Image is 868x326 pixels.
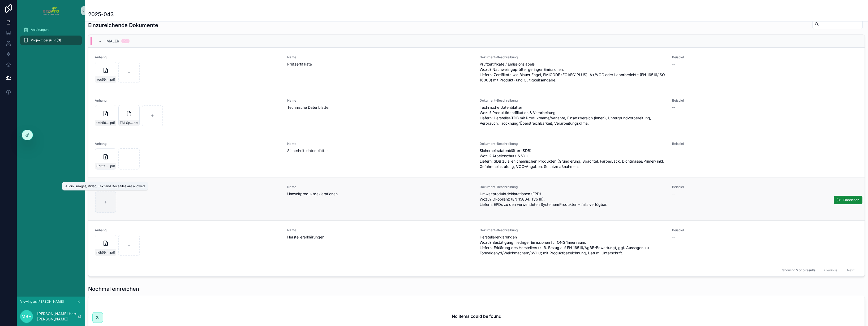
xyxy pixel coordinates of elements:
button: Einreichen [834,196,862,204]
span: -- [672,191,675,197]
span: Name [287,185,473,189]
span: ndb599ultramatt_3000 [96,250,109,255]
span: Name [287,228,473,232]
span: Name [287,55,473,59]
span: Beispiel [672,228,858,232]
span: -- [672,105,675,110]
span: TM_Spritzspachtel_grob_LEF_DE [120,121,133,125]
span: MBH [22,313,32,320]
span: Anhang [95,228,281,232]
p: [PERSON_NAME] Herr [PERSON_NAME] [37,311,78,322]
span: Umweltproduktdeklarationen [287,191,473,197]
div: scrollable content [17,21,85,52]
span: Dokument-Beschreibung [480,98,666,103]
h1: Einzureichende Dokumente [88,21,158,29]
span: Anhang [95,185,281,189]
span: Dokument-Beschreibung [480,142,666,146]
span: Umweltproduktdeklarationen (EPD) Wozu? Ökobilanz (EN 15804, Typ III). Liefern: EPDs zu den verwen... [480,191,666,207]
span: .pdf [133,121,138,125]
span: Dokument-Beschreibung [480,228,666,232]
span: .pdf [109,164,115,168]
span: .pdf [109,250,115,255]
span: Projektübersicht (G) [31,38,61,42]
span: Technische Datenblätter Wozu? Produktidentifikation & Verarbeitung. Liefern: Hersteller-TDB mit P... [480,105,666,126]
span: Prüfzertifikate [287,62,473,67]
span: Beispiel [672,185,858,189]
span: -- [672,62,675,67]
span: .pdf [109,77,115,82]
span: -- [672,148,675,153]
span: Anhang [95,55,281,59]
span: .pdf [109,121,115,125]
span: Showing 5 of 5 results [782,268,815,272]
span: Herstellererklärungen [287,234,473,240]
span: Spritzspachtel-grob-LEF_SDS_DE_1.2_de [96,164,109,168]
span: Dokument-Beschreibung [480,55,666,59]
span: Technische Datenblätter [287,105,473,110]
span: -- [672,234,675,240]
span: Sicherheitsdatenblätter (SDB) Wozu? Arbeitsschutz & VOC. Liefern: SDB zu allen chemischen Produkt... [480,148,666,169]
span: Anhang [95,98,281,103]
span: Prüfzertifikate / Emissionslabels Wozu? Nachweis geprüfter geringer Emissionen. Liefern: Zertifik... [480,62,666,83]
h2: No items could be found [452,313,501,319]
span: Beispiel [672,98,858,103]
span: Name [287,98,473,103]
span: Beispiel [672,142,858,146]
span: Maler [106,38,119,44]
a: Projektübersicht (G) [20,36,82,45]
img: App logo [43,6,59,15]
span: Viewing as [PERSON_NAME] [20,299,64,304]
span: Name [287,142,473,146]
span: tmb599ultramatt3000 [96,121,109,125]
span: Beispiel [672,55,858,59]
div: Audio, Images, Video, Text and Docs files are allowed [65,184,145,188]
h1: Nochmal einreichen [88,285,139,293]
span: Dokument-Beschreibung [480,185,666,189]
span: Einreichen [843,198,859,202]
span: voc599ultramatt_3000_pz_agbb [96,77,109,82]
h1: 2025-043 [88,11,114,18]
div: 5 [124,39,126,43]
span: Anhang [95,142,281,146]
span: Anleitungen [31,28,49,32]
a: Anleitungen [20,25,82,34]
span: Herstellererklärungen Wozu? Bestätigung niedriger Emissionen für QNG/Innenraum. Liefern: Erklärun... [480,234,666,256]
span: Sicherheitsdatenblätter [287,148,473,153]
